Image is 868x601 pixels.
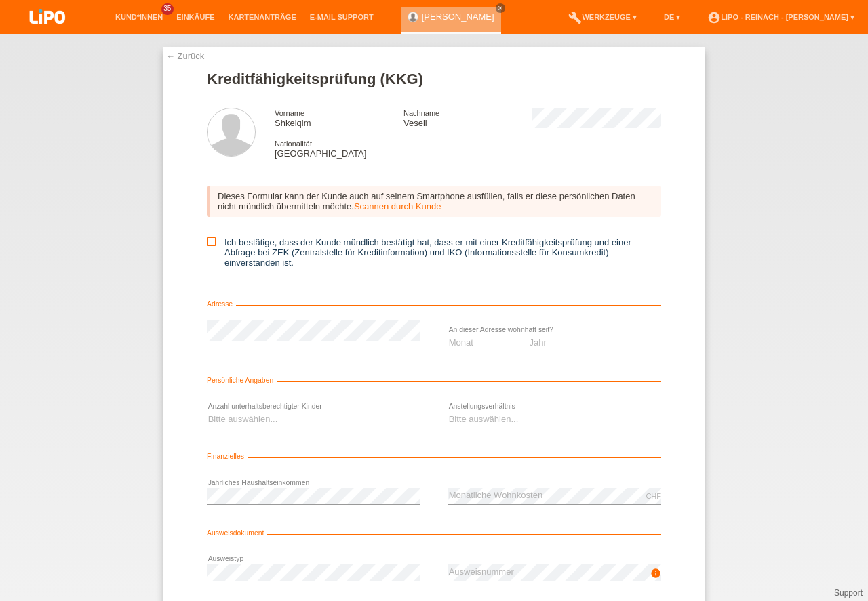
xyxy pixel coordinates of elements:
a: DE ▾ [657,13,687,21]
i: info [650,568,661,579]
span: Nationalität [275,140,312,148]
i: close [497,5,504,12]
span: Finanzielles [207,453,248,460]
a: close [496,3,505,13]
div: [GEOGRAPHIC_DATA] [275,138,403,159]
label: Ich bestätige, dass der Kunde mündlich bestätigt hat, dass er mit einer Kreditfähigkeitsprüfung u... [207,237,661,268]
span: Persönliche Angaben [207,377,277,384]
span: Ausweisdokument [207,529,267,537]
a: ← Zurück [166,51,204,61]
span: Adresse [207,300,236,308]
a: Kartenanträge [222,13,303,21]
a: Support [834,588,863,598]
a: Kund*innen [108,13,170,21]
span: 35 [161,3,174,15]
div: Dieses Formular kann der Kunde auch auf seinem Smartphone ausfüllen, falls er diese persönlichen ... [207,186,661,217]
h1: Kreditfähigkeitsprüfung (KKG) [207,70,661,87]
div: Shkelqim [275,108,403,128]
div: CHF [646,492,661,500]
span: Nachname [403,109,439,117]
a: account_circleLIPO - Reinach - [PERSON_NAME] ▾ [701,13,861,21]
i: build [568,11,582,24]
a: E-Mail Support [303,13,380,21]
a: [PERSON_NAME] [422,12,494,22]
div: Veseli [403,108,532,128]
a: Scannen durch Kunde [354,201,441,211]
a: Einkäufe [170,13,221,21]
i: account_circle [707,11,721,24]
a: buildWerkzeuge ▾ [561,13,644,21]
span: Vorname [275,109,304,117]
a: LIPO pay [14,28,81,38]
a: info [650,572,661,580]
